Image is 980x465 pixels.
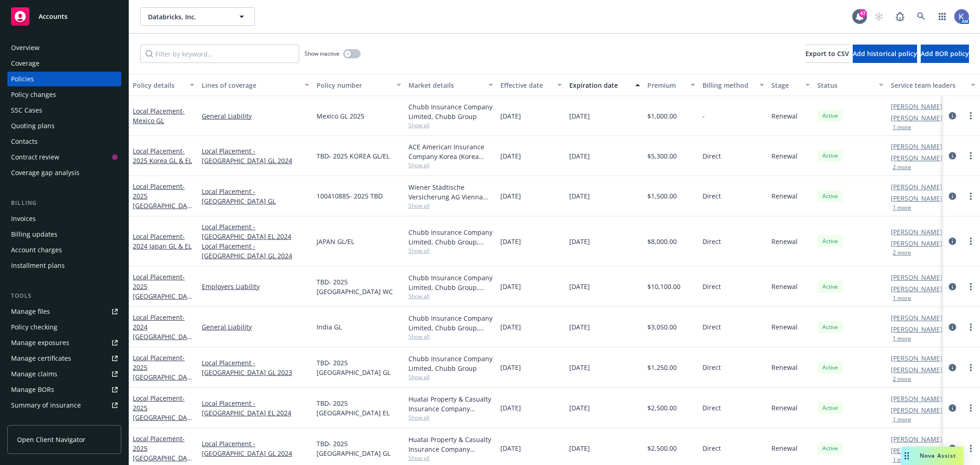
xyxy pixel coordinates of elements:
[7,367,121,381] a: Manage claims
[771,443,798,453] span: Renewal
[11,87,56,102] div: Policy changes
[569,322,590,332] span: [DATE]
[893,295,911,301] button: 1 more
[198,74,313,96] button: Lines of coverage
[133,107,185,125] a: Local Placement
[11,40,40,55] div: Overview
[500,282,521,291] span: [DATE]
[891,365,942,374] a: [PERSON_NAME]
[7,56,121,71] a: Coverage
[405,74,497,96] button: Market details
[408,227,493,247] div: Chubb Insurance Company Limited, Chubb Group, [PERSON_NAME] & Company Co., Ltd.
[500,403,521,413] span: [DATE]
[11,258,65,273] div: Installment plans
[647,191,677,201] span: $1,500.00
[11,103,42,118] div: SSC Cases
[7,304,121,319] a: Manage files
[891,324,942,334] a: [PERSON_NAME]
[317,439,401,458] span: TBD- 2025 [GEOGRAPHIC_DATA] GL
[7,398,121,413] a: Summary of insurance
[202,241,309,261] a: Local Placement - [GEOGRAPHIC_DATA] GL 2024
[408,202,493,210] span: Show all
[947,191,958,202] a: circleInformation
[11,382,54,397] div: Manage BORs
[947,443,958,454] a: circleInformation
[202,322,309,332] a: General Liability
[947,110,958,121] a: circleInformation
[39,13,68,20] span: Accounts
[7,243,121,257] a: Account charges
[305,50,340,57] span: Show inactive
[702,151,721,161] span: Direct
[947,281,958,292] a: circleInformation
[901,447,912,465] div: Drag to move
[7,258,121,273] a: Installment plans
[133,182,191,220] a: Local Placement
[702,80,754,90] div: Billing method
[569,111,590,121] span: [DATE]
[129,74,198,96] button: Policy details
[11,165,79,180] div: Coverage gap analysis
[702,363,721,372] span: Direct
[202,282,309,291] a: Employers Liability
[893,417,911,422] button: 1 more
[647,363,677,372] span: $1,250.00
[821,363,839,372] span: Active
[891,434,942,444] a: [PERSON_NAME]
[7,4,121,29] a: Accounts
[891,182,942,192] a: [PERSON_NAME]
[771,111,798,121] span: Renewal
[933,7,952,26] a: Switch app
[7,103,121,118] a: SSC Cases
[891,113,942,123] a: [PERSON_NAME]
[647,443,677,453] span: $2,500.00
[500,80,552,90] div: Effective date
[821,237,839,245] span: Active
[133,80,184,90] div: Policy details
[500,151,521,161] span: [DATE]
[893,336,911,341] button: 1 more
[202,187,309,206] a: Local Placement - [GEOGRAPHIC_DATA] GL
[11,304,50,319] div: Manage files
[702,191,721,201] span: Direct
[920,452,956,459] span: Nova Assist
[644,74,699,96] button: Premium
[7,72,121,86] a: Policies
[202,80,299,90] div: Lines of coverage
[947,403,958,414] a: circleInformation
[921,45,969,63] button: Add BOR policy
[699,74,768,96] button: Billing method
[821,404,839,412] span: Active
[7,165,121,180] a: Coverage gap analysis
[133,232,192,250] a: Local Placement
[853,45,917,63] button: Add historical policy
[408,394,493,414] div: Huatai Property & Casualty Insurance Company Limited, Chubb Group, Worldwide Insurance Services E...
[702,237,721,246] span: Direct
[821,444,839,453] span: Active
[947,362,958,373] a: circleInformation
[133,147,192,165] a: Local Placement
[771,80,800,90] div: Stage
[133,394,191,431] a: Local Placement
[569,282,590,291] span: [DATE]
[317,398,401,418] span: TBD- 2025 [GEOGRAPHIC_DATA] EL
[891,284,942,294] a: [PERSON_NAME]
[7,351,121,366] a: Manage certificates
[408,292,493,300] span: Show all
[891,313,942,323] a: [PERSON_NAME]
[771,363,798,372] span: Renewal
[500,111,521,121] span: [DATE]
[7,335,121,350] a: Manage exposures
[965,191,976,202] a: more
[569,363,590,372] span: [DATE]
[821,152,839,160] span: Active
[7,211,121,226] a: Invoices
[965,403,976,414] a: more
[202,111,309,121] a: General Liability
[853,49,917,58] span: Add historical policy
[821,112,839,120] span: Active
[500,363,521,372] span: [DATE]
[408,121,493,129] span: Show all
[805,49,849,58] span: Export to CSV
